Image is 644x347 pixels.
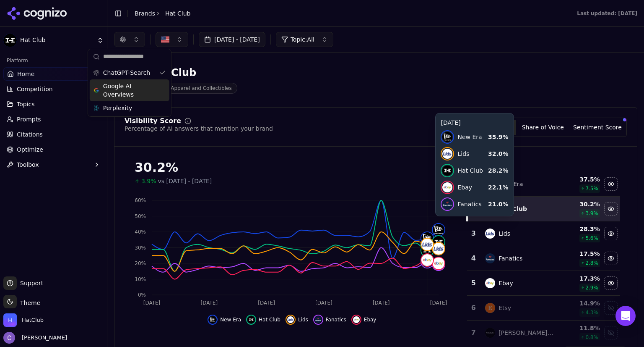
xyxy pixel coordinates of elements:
[199,32,265,47] button: [DATE] - [DATE]
[291,35,314,44] span: Topic: All
[585,185,598,192] span: 7.5 %
[148,83,237,94] span: Sports Apparel and Collectibles
[433,224,444,236] img: new era
[148,66,237,79] div: Hat Club
[430,300,447,306] tspan: [DATE]
[209,316,216,323] img: new era
[499,254,522,263] div: Fanatics
[18,334,67,342] span: [PERSON_NAME]
[3,34,17,47] img: Hat Club
[470,303,477,313] div: 6
[499,304,511,312] div: Etsy
[246,315,280,325] button: Hide hat club data
[3,113,104,126] a: Prompts
[135,9,190,18] nav: breadcrumb
[461,120,516,135] button: Visibility Score
[364,316,377,323] span: Ebay
[485,303,495,313] img: etsy
[208,315,241,325] button: Hide new era data
[585,260,598,266] span: 2.8 %
[22,316,44,324] span: HatClub
[561,299,600,308] div: 14.9 %
[3,54,104,67] div: Platform
[103,82,156,99] span: Google AI Overviews
[467,296,620,321] tr: 6etsyEtsy14.9%4.3%Show etsy data
[135,229,146,235] tspan: 40%
[433,258,444,269] img: ebay
[17,300,40,306] span: Theme
[88,64,171,116] div: Suggestions
[125,124,273,133] div: Percentage of AI answers that mention your brand
[577,10,637,17] div: Last updated: [DATE]
[433,243,444,255] img: lids
[561,324,600,332] div: 11.8 %
[17,115,41,124] span: Prompts
[561,225,600,233] div: 28.3 %
[103,68,150,77] span: ChatGPT-Search
[351,315,377,325] button: Hide ebay data
[135,276,146,282] tspan: 10%
[485,278,495,288] img: ebay
[286,315,308,325] button: Hide lids data
[485,253,495,263] img: fanatics
[561,274,600,283] div: 17.3 %
[125,118,181,124] div: Visibility Score
[604,252,618,265] button: Hide fanatics data
[258,300,275,306] tspan: [DATE]
[135,10,155,17] a: Brands
[604,227,618,240] button: Hide lids data
[604,177,618,191] button: Hide new era data
[17,85,53,93] span: Competition
[467,172,620,197] tr: 1new eraNew Era37.5%7.5%Hide new era data
[499,205,527,213] div: Hat Club
[20,37,93,44] span: Hat Club
[165,9,190,18] span: Hat Club
[135,160,449,175] div: 30.2%
[485,328,495,338] img: mitchell & ness
[467,271,620,296] tr: 5ebayEbay17.3%2.9%Hide ebay data
[561,250,600,258] div: 17.5 %
[421,232,433,244] img: new era
[615,306,636,326] div: Open Intercom Messenger
[3,332,67,344] button: Open user button
[585,334,598,341] span: 0.8 %
[373,300,390,306] tspan: [DATE]
[135,245,146,251] tspan: 30%
[421,239,433,250] img: lids
[604,301,618,315] button: Show etsy data
[585,235,598,242] span: 5.6 %
[3,313,17,327] img: HatClub
[3,128,104,141] a: Citations
[17,145,43,154] span: Optimize
[467,221,620,246] tr: 3lidsLids28.3%5.6%Hide lids data
[604,202,618,216] button: Hide hat club data
[135,197,146,203] tspan: 60%
[485,204,495,214] img: hat club
[604,276,618,290] button: Hide ebay data
[161,35,169,44] img: US
[3,143,104,156] a: Optimize
[466,160,620,167] div: All Brands
[561,175,600,184] div: 37.5 %
[499,180,523,188] div: New Era
[433,236,444,248] img: hat club
[467,321,620,345] tr: 7mitchell & ness[PERSON_NAME] & [PERSON_NAME]11.8%0.8%Show mitchell & ness data
[470,179,477,189] div: 1
[604,326,618,339] button: Show mitchell & ness data
[326,316,346,323] span: Fanatics
[17,279,43,287] span: Support
[421,254,433,266] img: ebay
[158,177,212,185] span: vs [DATE] - [DATE]
[315,300,332,306] tspan: [DATE]
[3,158,104,171] button: Toolbox
[585,309,598,316] span: 4.3 %
[138,292,146,298] tspan: 0%
[353,316,360,323] img: ebay
[470,229,477,239] div: 3
[135,260,146,266] tspan: 20%
[485,229,495,239] img: lids
[17,70,34,78] span: Home
[467,197,620,221] tr: 2hat clubHat Club30.2%3.9%Hide hat club data
[585,210,598,217] span: 3.9 %
[470,328,477,338] div: 7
